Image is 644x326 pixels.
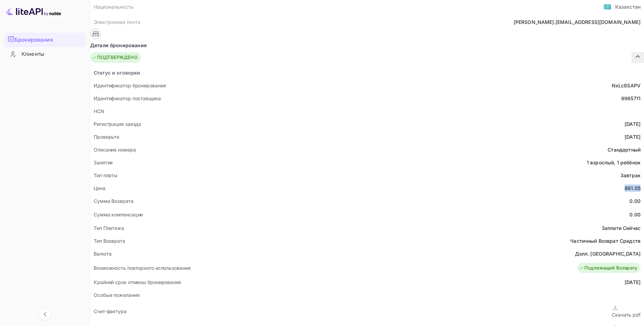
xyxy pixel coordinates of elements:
[94,70,140,76] ya-tr-span: Статус и оговорки
[94,95,161,101] ya-tr-span: Идентификатор поставщика
[570,238,641,244] ya-tr-span: Частичный Возврат Средств
[22,50,44,58] ya-tr-span: Клиенты
[629,197,641,205] div: 0.00
[15,36,53,44] ya-tr-span: Бронирования
[94,292,139,298] ya-tr-span: Особые пожелания
[94,134,119,140] ya-tr-span: Проверьте
[94,185,105,191] ya-tr-span: Цена
[94,251,111,257] ya-tr-span: Валюта
[94,308,127,314] ya-tr-span: Счет-фактура
[584,265,637,272] ya-tr-span: Подлежащий Возврату
[575,251,641,257] ya-tr-span: Долл. [GEOGRAPHIC_DATA]
[94,108,104,114] ya-tr-span: HCN
[39,308,51,320] button: Свернуть навигацию
[94,265,190,271] ya-tr-span: Возможность повторного использования
[94,198,134,204] ya-tr-span: Сумма Возврата
[603,0,611,13] span: США
[625,120,641,128] div: [DATE]
[603,3,611,10] ya-tr-span: 🇰🇿
[94,279,181,285] ya-tr-span: Крайний срок отмены бронирования
[556,19,641,25] ya-tr-span: [EMAIL_ADDRESS][DOMAIN_NAME]
[94,238,125,244] ya-tr-span: Тип Возврата
[4,33,86,46] a: Бронирования
[94,4,134,10] ya-tr-span: Национальность
[94,172,118,178] ya-tr-span: Тип платы
[629,211,641,218] div: 0.00
[90,42,147,49] ya-tr-span: Детали бронирования
[94,121,141,127] ya-tr-span: Регистрация заезда
[608,147,641,153] ya-tr-span: Стандартный
[625,278,641,286] div: [DATE]
[6,6,61,17] img: Логотип LiteAPI
[97,54,138,61] ya-tr-span: ПОДТВЕРЖДЕНО
[94,225,124,231] ya-tr-span: Тип Платежа
[514,19,556,25] ya-tr-span: [PERSON_NAME].
[4,48,86,61] div: Клиенты
[612,312,641,318] ya-tr-span: Скачать pdf
[94,147,136,153] ya-tr-span: Описание номера
[94,212,143,217] ya-tr-span: Сумма компенсации
[4,48,86,60] a: Клиенты
[621,95,641,102] div: 9965711
[602,225,641,231] ya-tr-span: Заплати Сейчас
[94,160,113,165] ya-tr-span: Занятия
[94,83,166,88] ya-tr-span: Идентификатор бронирования
[620,172,641,178] ya-tr-span: Завтрак
[94,19,141,25] ya-tr-span: Электронная почта
[615,4,641,10] ya-tr-span: Казахстан
[625,185,641,192] div: 861.05
[4,33,86,47] div: Бронирования
[625,133,641,140] div: [DATE]
[587,160,641,165] ya-tr-span: 1 взрослый, 1 ребёнок
[612,83,641,88] ya-tr-span: NxLc8SAPV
